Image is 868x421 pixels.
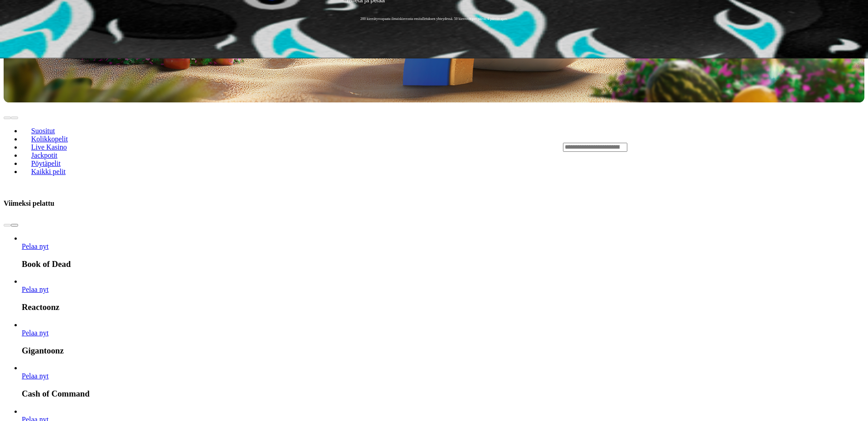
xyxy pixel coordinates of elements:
button: prev slide [4,116,11,119]
button: next slide [11,224,18,227]
a: Pöytäpelit [22,156,70,170]
button: prev slide [4,224,11,227]
button: next slide [11,116,18,119]
span: Suositut [28,127,58,135]
span: Pelaa nyt [22,329,48,337]
span: Kaikki pelit [28,168,69,175]
span: Live Kasino [28,143,71,151]
a: Kolikkopelit [22,132,77,145]
span: Jackpotit [28,151,61,159]
span: Kolikkopelit [28,135,72,143]
header: Lobby [4,102,864,191]
a: Reactoonz [22,286,48,293]
nav: Lobby [4,111,545,183]
a: Cash of Command [22,372,48,380]
a: Live Kasino [22,140,76,154]
a: Jackpotit [22,148,67,162]
input: Search [563,143,627,152]
span: Pelaa nyt [22,286,48,293]
span: Pelaa nyt [22,372,48,380]
a: Gigantoonz [22,329,48,337]
h3: Viimeksi pelattu [4,199,54,208]
a: Kaikki pelit [22,165,75,178]
a: Suositut [22,124,64,137]
a: Book of Dead [22,242,48,250]
span: Pöytäpelit [28,160,64,167]
span: Pelaa nyt [22,242,48,250]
